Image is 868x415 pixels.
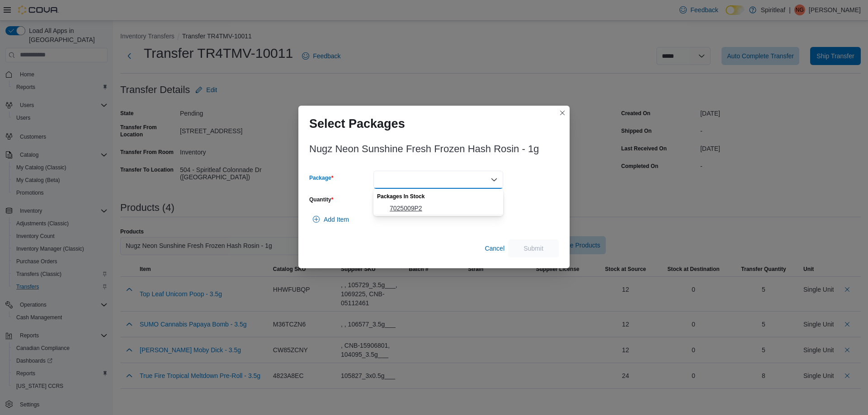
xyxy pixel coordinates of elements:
[309,196,333,203] label: Quantity
[373,189,503,215] div: Choose from the following options
[309,144,539,154] h3: Nugz Neon Sunshine Fresh Frozen Hash Rosin - 1g
[524,244,543,253] span: Submit
[309,174,333,182] label: Package
[485,244,505,253] span: Cancel
[508,239,559,257] button: Submit
[481,239,508,257] button: Cancel
[309,117,405,131] h1: Select Packages
[309,210,353,228] button: Add Item
[390,204,498,213] span: 7025009P2
[557,107,568,118] button: Closes this modal window
[324,215,349,224] span: Add Item
[373,202,503,215] button: 7025009P2
[491,176,498,183] button: Close list of options
[373,189,503,202] div: Packages In Stock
